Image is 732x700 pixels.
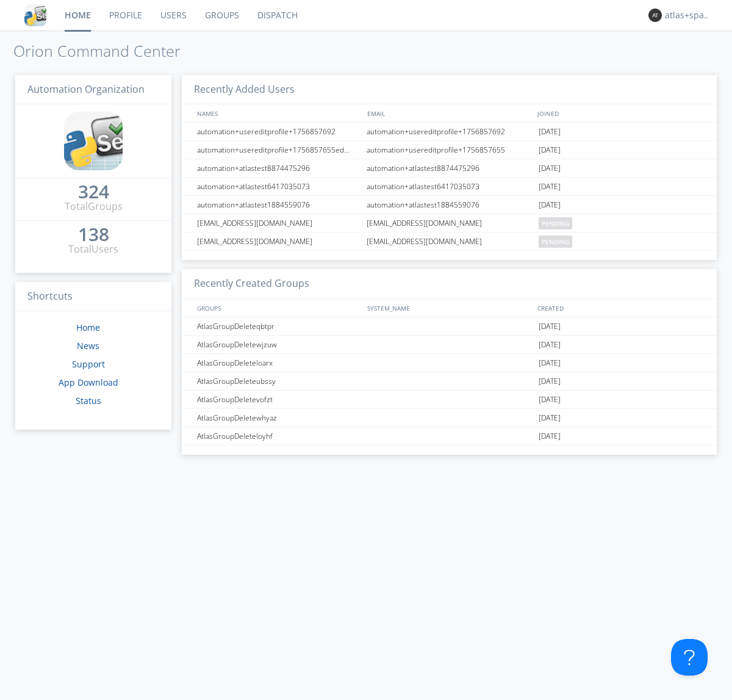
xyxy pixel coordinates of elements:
[539,409,561,427] span: [DATE]
[194,427,363,445] div: AtlasGroupDeleteloyhf
[194,409,363,427] div: AtlasGroupDeletewhyaz
[364,214,536,232] div: [EMAIL_ADDRESS][DOMAIN_NAME]
[539,196,561,214] span: [DATE]
[364,123,536,140] div: automation+usereditprofile+1756857692
[78,186,109,198] div: 324
[15,282,171,312] h3: Shortcuts
[194,391,363,408] div: AtlasGroupDeletevofzt
[194,159,363,177] div: automation+atlastest8874475296
[78,186,109,200] a: 324
[182,409,717,427] a: AtlasGroupDeletewhyaz[DATE]
[194,233,363,250] div: [EMAIL_ADDRESS][DOMAIN_NAME]
[182,354,717,372] a: AtlasGroupDeleteloarx[DATE]
[194,317,363,335] div: AtlasGroupDeleteqbtpr
[182,159,717,178] a: automation+atlastest8874475296automation+atlastest8874475296[DATE]
[194,104,361,122] div: NAMES
[65,200,123,214] div: Total Groups
[539,123,561,141] span: [DATE]
[539,178,561,196] span: [DATE]
[364,141,536,159] div: automation+usereditprofile+1756857655
[194,141,363,159] div: automation+usereditprofile+1756857655editedautomation+usereditprofile+1756857655
[364,196,536,214] div: automation+atlastest1884559076
[182,196,717,214] a: automation+atlastest1884559076automation+atlastest1884559076[DATE]
[194,299,361,317] div: GROUPS
[539,427,561,446] span: [DATE]
[194,336,363,353] div: AtlasGroupDeletewjzuw
[182,336,717,354] a: AtlasGroupDeletewjzuw[DATE]
[78,228,109,240] div: 138
[77,340,99,352] a: News
[27,82,145,96] span: Automation Organization
[194,214,363,232] div: [EMAIL_ADDRESS][DOMAIN_NAME]
[194,372,363,390] div: AtlasGroupDeleteubssy
[182,372,717,391] a: AtlasGroupDeleteubssy[DATE]
[72,358,105,370] a: Support
[182,269,717,299] h3: Recently Created Groups
[182,178,717,196] a: automation+atlastest6417035073automation+atlastest6417035073[DATE]
[182,317,717,336] a: AtlasGroupDeleteqbtpr[DATE]
[539,217,572,229] span: pending
[539,317,561,336] span: [DATE]
[182,75,717,105] h3: Recently Added Users
[76,322,100,333] a: Home
[648,9,662,22] img: 373638.png
[59,377,118,388] a: App Download
[182,427,717,446] a: AtlasGroupDeleteloyhf[DATE]
[539,391,561,409] span: [DATE]
[78,228,109,242] a: 138
[671,639,708,676] iframe: Toggle Customer Support
[194,196,363,214] div: automation+atlastest1884559076
[364,159,536,177] div: automation+atlastest8874475296
[194,178,363,195] div: automation+atlastest6417035073
[182,214,717,233] a: [EMAIL_ADDRESS][DOMAIN_NAME][EMAIL_ADDRESS][DOMAIN_NAME]pending
[539,336,561,354] span: [DATE]
[539,141,561,159] span: [DATE]
[182,233,717,251] a: [EMAIL_ADDRESS][DOMAIN_NAME][EMAIL_ADDRESS][DOMAIN_NAME]pending
[24,4,46,26] img: cddb5a64eb264b2086981ab96f4c1ba7
[665,9,711,21] div: atlas+spanish0002
[364,299,534,317] div: SYSTEM_NAME
[539,159,561,178] span: [DATE]
[364,104,534,122] div: EMAIL
[182,123,717,141] a: automation+usereditprofile+1756857692automation+usereditprofile+1756857692[DATE]
[194,354,363,372] div: AtlasGroupDeleteloarx
[539,236,572,248] span: pending
[364,178,536,195] div: automation+atlastest6417035073
[539,354,561,372] span: [DATE]
[539,372,561,391] span: [DATE]
[534,299,705,317] div: CREATED
[64,112,123,170] img: cddb5a64eb264b2086981ab96f4c1ba7
[76,395,101,406] a: Status
[534,104,705,122] div: JOINED
[194,123,363,140] div: automation+usereditprofile+1756857692
[364,233,536,250] div: [EMAIL_ADDRESS][DOMAIN_NAME]
[68,242,118,256] div: Total Users
[182,141,717,159] a: automation+usereditprofile+1756857655editedautomation+usereditprofile+1756857655automation+usered...
[182,391,717,409] a: AtlasGroupDeletevofzt[DATE]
